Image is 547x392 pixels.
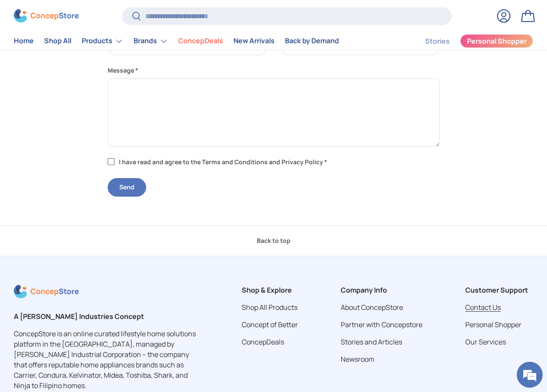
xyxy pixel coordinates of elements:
label: Message [108,66,440,75]
a: Stories and Articles [341,337,402,347]
a: Shop All Products [242,303,297,312]
a: Stories [425,33,450,50]
h2: A [PERSON_NAME] Industries Concept [14,311,199,322]
a: Concept of Better [242,320,298,329]
a: Personal Shopper [465,320,521,329]
a: Personal Shopper [460,34,533,48]
summary: Brands [128,32,173,50]
span: Personal Shopper [467,38,527,45]
a: Shop All [44,33,71,50]
nav: Primary [14,32,339,50]
p: ConcepStore is an online curated lifestyle home solutions platform in the [GEOGRAPHIC_DATA], mana... [14,328,199,391]
a: Home [14,33,34,50]
a: Newsroom [341,354,374,364]
a: ConcepDeals [178,33,223,50]
img: ConcepStore [14,10,79,23]
nav: Secondary [404,32,533,50]
a: New Arrivals [234,33,275,50]
a: About ConcepStore [341,303,403,312]
a: Back by Demand [285,33,339,50]
a: Our Services [465,337,506,347]
a: Partner with Concepstore [341,320,422,329]
label: I have read and agree to the Terms and Conditions and Privacy Policy * [108,157,330,166]
summary: Products [77,32,128,50]
a: ConcepDeals [242,337,284,347]
a: Contact Us [465,303,501,312]
button: Send [108,178,146,197]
